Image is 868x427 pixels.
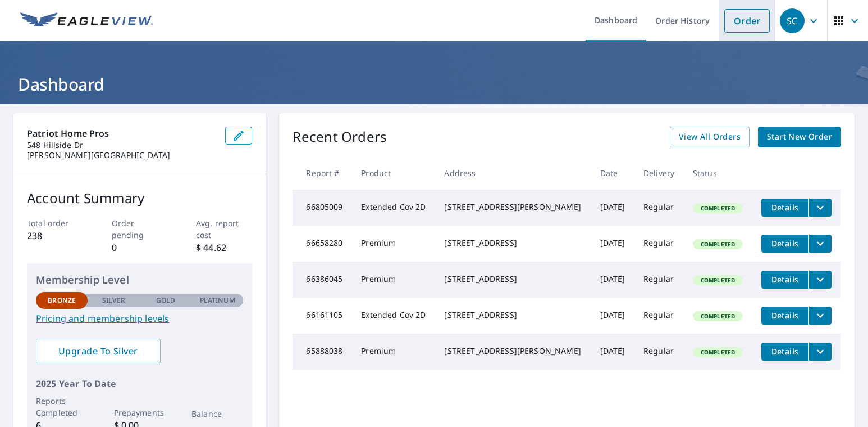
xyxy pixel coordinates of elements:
[758,127,841,147] a: Start New Order
[352,156,435,190] th: Product
[27,229,83,242] p: 238
[36,272,243,287] p: Membership Level
[293,298,352,334] td: 66161105
[780,8,805,33] div: SC
[444,201,582,213] div: [STREET_ADDRESS][PERSON_NAME]
[27,217,83,229] p: Total order
[761,199,808,217] button: detailsBtn-66805009
[761,271,808,289] button: detailsBtn-66386045
[48,295,76,305] p: Bronze
[591,156,634,190] th: Date
[591,226,634,262] td: [DATE]
[36,312,243,325] a: Pricing and membership levels
[591,334,634,370] td: [DATE]
[768,346,802,357] span: Details
[694,240,742,248] span: Completed
[112,217,168,241] p: Order pending
[768,274,802,285] span: Details
[293,127,387,147] p: Recent Orders
[808,343,832,361] button: filesDropdownBtn-65888038
[591,262,634,298] td: [DATE]
[724,9,770,33] a: Order
[591,298,634,334] td: [DATE]
[27,150,216,160] p: [PERSON_NAME][GEOGRAPHIC_DATA]
[293,190,352,226] td: 66805009
[352,262,435,298] td: Premium
[444,309,582,321] div: [STREET_ADDRESS]
[20,12,153,29] img: EV Logo
[808,307,832,325] button: filesDropdownBtn-66161105
[761,307,808,325] button: detailsBtn-66161105
[684,156,752,190] th: Status
[670,127,750,147] a: View All Orders
[293,226,352,262] td: 66658280
[768,310,802,321] span: Details
[102,295,126,305] p: Silver
[156,295,175,305] p: Gold
[444,237,582,249] div: [STREET_ADDRESS]
[634,226,684,262] td: Regular
[591,190,634,226] td: [DATE]
[444,345,582,357] div: [STREET_ADDRESS][PERSON_NAME]
[293,156,352,190] th: Report #
[634,298,684,334] td: Regular
[808,235,832,253] button: filesDropdownBtn-66658280
[27,140,216,150] p: 548 Hillside Dr
[112,241,168,254] p: 0
[435,156,591,190] th: Address
[634,262,684,298] td: Regular
[444,273,582,285] div: [STREET_ADDRESS]
[634,156,684,190] th: Delivery
[768,202,802,213] span: Details
[36,339,161,363] a: Upgrade To Silver
[36,377,243,390] p: 2025 Year To Date
[13,73,855,96] h1: Dashboard
[694,312,742,320] span: Completed
[634,190,684,226] td: Regular
[694,276,742,284] span: Completed
[679,130,741,144] span: View All Orders
[27,188,252,208] p: Account Summary
[114,407,166,419] p: Prepayments
[196,217,252,241] p: Avg. report cost
[200,295,235,305] p: Platinum
[694,348,742,356] span: Completed
[27,127,216,140] p: Patriot Home Pros
[293,334,352,370] td: 65888038
[352,226,435,262] td: Premium
[352,334,435,370] td: Premium
[761,343,808,361] button: detailsBtn-65888038
[768,238,802,249] span: Details
[761,235,808,253] button: detailsBtn-66658280
[352,190,435,226] td: Extended Cov 2D
[808,199,832,217] button: filesDropdownBtn-66805009
[352,298,435,334] td: Extended Cov 2D
[634,334,684,370] td: Regular
[694,204,742,212] span: Completed
[191,408,243,420] p: Balance
[808,271,832,289] button: filesDropdownBtn-66386045
[36,395,88,419] p: Reports Completed
[196,241,252,254] p: $ 44.62
[293,262,352,298] td: 66386045
[45,345,152,357] span: Upgrade To Silver
[767,130,832,144] span: Start New Order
